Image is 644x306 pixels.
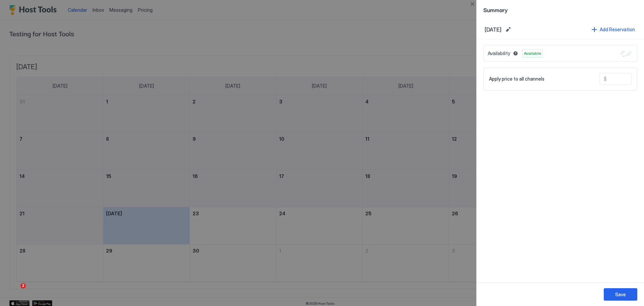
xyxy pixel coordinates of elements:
[604,76,607,82] span: $
[7,283,23,299] iframe: Intercom live chat
[483,5,637,14] span: Summary
[600,26,635,33] div: Add Reservation
[524,50,541,56] span: Available
[512,49,520,57] button: Blocked dates override all pricing rules and remain unavailable until manually unblocked
[604,288,637,301] button: Save
[20,283,26,289] span: 2
[485,26,501,33] span: [DATE]
[489,76,544,82] span: Apply price to all channels
[615,291,626,298] div: Save
[488,50,510,56] span: Availability
[504,26,512,34] button: Edit date range
[591,25,636,34] button: Add Reservation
